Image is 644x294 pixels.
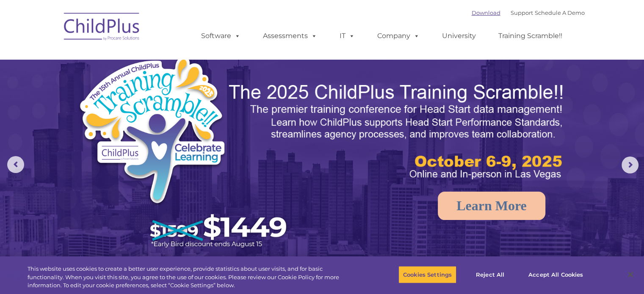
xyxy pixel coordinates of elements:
[472,9,585,16] font: |
[369,27,428,44] a: Company
[472,9,500,16] a: Download
[331,27,363,44] a: IT
[193,27,249,44] a: Software
[254,27,326,44] a: Assessments
[490,27,571,44] a: Training Scramble!!
[60,7,144,49] img: ChildPlus by Procare Solutions
[398,266,456,283] button: Cookies Settings
[464,266,517,283] button: Reject All
[28,265,354,290] div: This website uses cookies to create a better user experience, provide statistics about user visit...
[524,266,588,283] button: Accept All Cookies
[621,265,640,284] button: Close
[434,27,484,44] a: University
[118,56,144,62] span: Last name
[438,192,545,220] a: Learn More
[535,9,585,16] a: Schedule A Demo
[118,91,154,97] span: Phone number
[511,9,533,16] a: Support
